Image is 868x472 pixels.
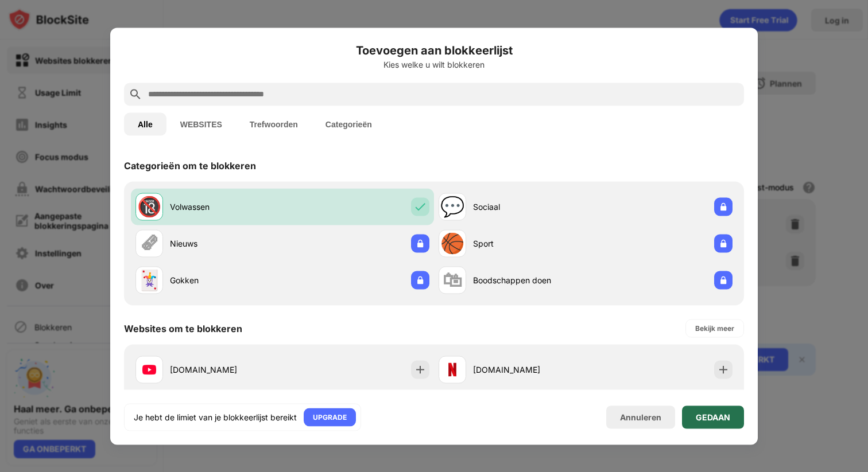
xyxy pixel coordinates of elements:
[440,232,464,255] div: 🏀
[473,237,586,249] div: Sport
[124,322,242,334] div: Websites om te blokkeren
[170,274,282,286] div: Gokken
[170,237,282,249] div: Nieuws
[445,362,459,376] img: favicons
[695,322,734,334] div: Bekijk meer
[129,87,142,101] img: search.svg
[473,201,586,213] div: Sociaal
[443,268,462,292] div: 🛍
[166,112,236,135] button: WEBSITES
[313,411,347,423] div: UPGRADE
[142,362,156,376] img: favicons
[473,274,586,286] div: Boodschappen doen
[696,412,730,422] div: GEDAAN
[137,195,161,219] div: 🔞
[170,364,282,376] div: [DOMAIN_NAME]
[124,60,744,69] div: Kies welke u wilt blokkeren
[139,232,159,255] div: 🗞
[170,201,282,213] div: Volwassen
[124,159,256,171] div: Categorieën om te blokkeren
[236,112,312,135] button: Trefwoorden
[124,41,744,58] h6: Toevoegen aan blokkeerlijst
[137,268,161,292] div: 🃏
[440,195,464,219] div: 💬
[312,112,386,135] button: Categorieën
[620,412,661,422] div: Annuleren
[473,364,586,376] div: [DOMAIN_NAME]
[124,112,166,135] button: Alle
[134,411,297,423] div: Je hebt de limiet van je blokkeerlijst bereikt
